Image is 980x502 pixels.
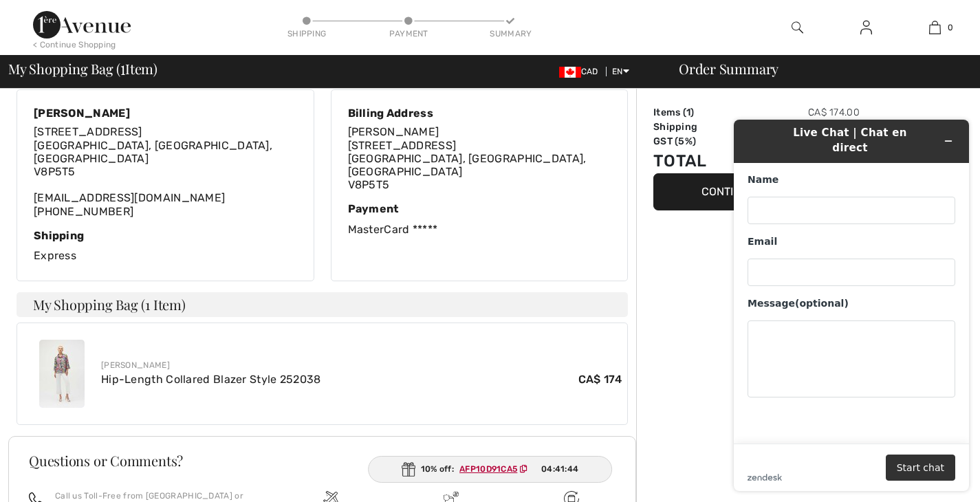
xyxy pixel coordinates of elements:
[101,359,622,371] div: [PERSON_NAME]
[388,28,429,40] div: Payment
[653,105,728,120] td: Items ( )
[860,19,872,36] img: My Info
[653,134,728,149] td: GST (5%)
[8,62,157,76] span: My Shopping Bag ( Item)
[34,229,297,264] div: Express
[662,62,972,76] div: Order Summary
[32,10,61,22] span: Chat
[490,28,531,40] div: Summary
[653,120,728,134] td: Shipping
[723,109,980,502] iframe: Find more information here
[849,19,883,36] a: Sign In
[286,28,327,40] div: Shipping
[559,67,581,78] img: Canadian Dollar
[402,462,415,477] img: Gift.svg
[578,371,622,388] span: CA$ 174
[120,58,125,76] span: 1
[29,454,616,468] h3: Questions or Comments?
[348,125,439,138] span: [PERSON_NAME]
[541,463,578,475] span: 04:41:44
[33,39,116,51] div: < Continue Shopping
[17,292,628,317] h4: My Shopping Bag (1 Item)
[728,105,860,120] td: CA$ 174.00
[348,202,611,215] div: Payment
[948,21,953,34] span: 0
[33,11,131,39] img: 1ère Avenue
[686,107,690,118] span: 1
[559,67,604,76] span: CAD
[901,19,968,36] a: 0
[653,173,860,210] button: Continue Shopping
[101,373,321,386] a: Hip-Length Collared Blazer Style 252038
[34,229,297,242] div: Shipping
[348,139,587,192] span: [STREET_ADDRESS] [GEOGRAPHIC_DATA], [GEOGRAPHIC_DATA], [GEOGRAPHIC_DATA] V8P5T5
[34,107,297,120] div: [PERSON_NAME]
[459,464,517,474] ins: AFP10D91CA5
[348,107,611,120] div: Billing Address
[612,67,629,76] span: EN
[368,456,613,483] div: 10% off:
[653,149,728,173] td: Total
[34,125,272,178] span: [STREET_ADDRESS] [GEOGRAPHIC_DATA], [GEOGRAPHIC_DATA], [GEOGRAPHIC_DATA] V8P5T5
[39,340,85,408] img: Hip-Length Collared Blazer Style 252038
[34,125,297,217] div: [EMAIL_ADDRESS][DOMAIN_NAME] [PHONE_NUMBER]
[929,19,941,36] img: My Bag
[792,19,803,36] img: search the website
